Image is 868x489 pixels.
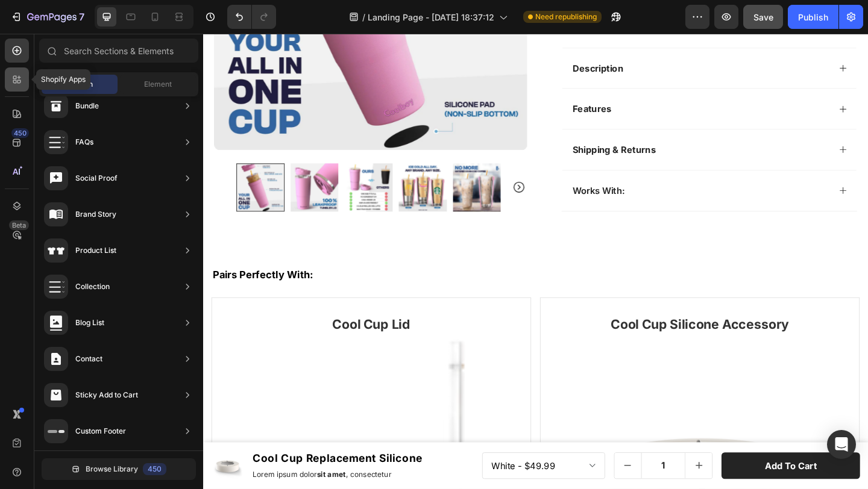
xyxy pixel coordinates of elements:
[447,456,476,484] button: decrement
[564,455,714,485] button: Add to cart
[11,128,29,138] div: 450
[54,475,238,485] p: Lorem ipsum dolor , consectetur
[75,317,104,329] div: Blog List
[362,11,365,23] span: /
[75,136,93,148] div: FAQs
[19,307,347,327] h2: Cool Cup Lid
[402,75,444,87] strong: Features
[39,39,198,63] input: Search Sections & Elements
[402,31,457,43] strong: Description
[75,425,126,437] div: Custom Footer
[743,5,783,29] button: Save
[336,160,351,174] button: Carousel Next Arrow
[144,79,172,90] span: Element
[75,172,118,184] div: Social Proof
[9,254,714,270] h2: Pairs Perfectly With:
[52,453,239,471] h1: Cool Cup Replacement Silicone
[377,307,704,327] h2: Cool Cup Silicone Accessory
[75,208,116,220] div: Brand Story
[476,456,524,484] input: quantity
[753,12,773,22] span: Save
[524,456,553,484] button: increment
[79,10,84,24] p: 7
[143,463,166,475] div: 450
[203,34,868,489] iframe: Design area
[402,120,492,132] strong: Shipping & Returns
[402,164,459,177] p: Works With:
[798,11,828,23] div: Publish
[75,244,116,257] div: Product List
[86,464,138,475] span: Browse Library
[124,475,155,484] strong: sit amet
[75,281,110,293] div: Collection
[611,464,667,476] div: Add to cart
[75,389,138,401] div: Sticky Add to Cart
[42,458,196,480] button: Browse Library450
[75,353,102,365] div: Contact
[75,100,99,112] div: Bundle
[67,79,93,90] span: Section
[9,220,29,230] div: Beta
[827,430,856,459] div: Open Intercom Messenger
[5,5,90,29] button: 7
[535,11,597,22] span: Need republishing
[227,5,276,29] div: Undo/Redo
[788,5,838,29] button: Publish
[368,11,494,23] span: Landing Page - [DATE] 18:37:12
